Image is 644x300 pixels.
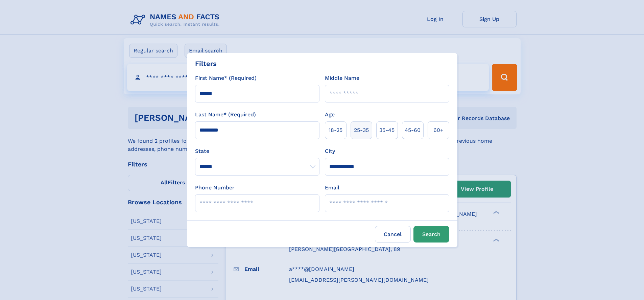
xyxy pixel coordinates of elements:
[329,126,342,134] span: 18‑25
[413,226,449,243] button: Search
[405,126,421,134] span: 45‑60
[325,147,335,155] label: City
[354,126,369,134] span: 25‑35
[195,74,257,82] label: First Name* (Required)
[325,74,359,82] label: Middle Name
[195,111,256,119] label: Last Name* (Required)
[195,59,217,69] div: Filters
[325,184,339,192] label: Email
[375,226,411,243] label: Cancel
[325,111,335,119] label: Age
[195,147,319,155] label: State
[195,184,235,192] label: Phone Number
[379,126,395,134] span: 35‑45
[433,126,444,134] span: 60+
